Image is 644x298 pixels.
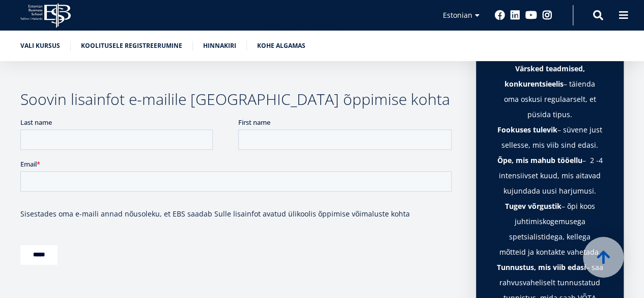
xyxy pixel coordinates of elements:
strong: Värsked teadmised, konkurentsieelis [505,64,585,89]
li: – õpi koos juhtimiskogemusega spetsialistidega, kellega mõtteid ja kontakte vahetada. [496,199,603,260]
a: Kohe algamas [257,41,305,51]
a: Facebook [495,10,505,20]
li: – 2 -4 intensiivset kuud, mis aitavad kujundada uusi harjumusi. [496,153,603,199]
iframe: Form 0 [20,117,456,282]
a: Hinnakiri [203,41,236,51]
a: Instagram [542,10,552,20]
a: Linkedin [510,10,520,20]
strong: Õpe, mis mahub tööellu [497,155,582,165]
a: Youtube [525,10,537,20]
li: – täienda oma oskusi regulaarselt, et püsida tipus. [496,61,603,122]
strong: Tugev võrgustik [505,201,562,211]
strong: Fookuses tulevik [497,125,557,134]
a: Koolitusele registreerumine [81,41,182,51]
strong: Tunnustus, mis viib edasi [497,262,586,272]
a: Vali kursus [20,41,60,51]
li: – süvene just sellesse, mis viib sind edasi. [496,122,603,153]
h3: Soovin lisainfot e-mailile [GEOGRAPHIC_DATA] õppimise kohta [20,92,456,107]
